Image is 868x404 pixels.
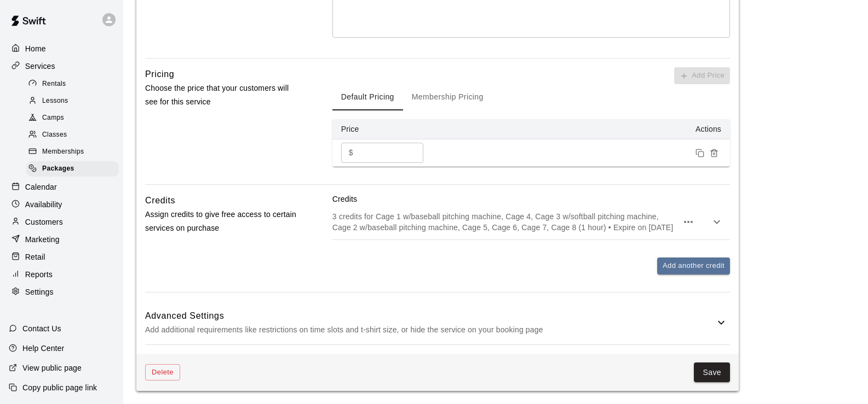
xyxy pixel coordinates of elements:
[26,110,119,126] div: Camps
[9,196,114,213] a: Availability
[657,257,730,274] button: Add another credit
[26,144,119,160] div: Memberships
[332,84,403,110] button: Default Pricing
[25,181,57,192] p: Calendar
[42,147,84,157] span: Memberships
[26,144,123,161] a: Memberships
[26,92,123,109] a: Lessons
[26,161,123,178] a: Packages
[145,364,180,381] button: Delete
[145,309,715,323] h6: Advanced Settings
[26,110,123,127] a: Camps
[25,199,62,210] p: Availability
[694,362,730,383] button: Save
[42,96,68,107] span: Lessons
[145,301,730,344] div: Advanced SettingsAdd additional requirements like restrictions on time slots and t-shirt size, or...
[42,130,67,140] span: Classes
[25,286,54,297] p: Settings
[9,231,114,248] a: Marketing
[332,211,677,233] p: 3 credits for Cage 1 w/baseball pitching machine, Cage 4, Cage 3 w/softball pitching machine, Cag...
[332,194,730,204] p: Credits
[26,77,119,92] div: Rentals
[145,208,297,235] p: Assign credits to give free access to certain services on purchase
[26,127,123,144] a: Classes
[693,146,707,160] button: Duplicate price
[145,81,297,109] p: Choose the price that your customers will see for this service
[25,216,63,227] p: Customers
[26,161,119,177] div: Packages
[42,163,74,174] span: Packages
[25,61,55,72] p: Services
[42,113,64,124] span: Camps
[26,93,119,109] div: Lessons
[145,323,715,337] p: Add additional requirements like restrictions on time slots and t-shirt size, or hide the service...
[22,382,97,393] p: Copy public page link
[9,58,114,74] a: Services
[25,269,53,280] p: Reports
[9,266,114,283] a: Reports
[25,251,45,262] p: Retail
[145,194,175,208] h6: Credits
[403,84,492,110] button: Membership Pricing
[25,43,46,54] p: Home
[22,323,61,334] p: Contact Us
[9,214,114,230] a: Customers
[26,127,119,143] div: Classes
[42,79,66,90] span: Rentals
[442,119,730,139] th: Actions
[145,67,174,81] h6: Pricing
[25,234,60,245] p: Marketing
[332,204,730,239] div: 3 credits for Cage 1 w/baseball pitching machine, Cage 4, Cage 3 w/softball pitching machine, Cag...
[349,147,353,159] p: $
[9,40,114,57] a: Home
[22,362,82,373] p: View public page
[9,284,114,300] a: Settings
[707,146,721,160] button: Remove price
[9,249,114,265] a: Retail
[9,179,114,195] a: Calendar
[332,119,442,139] th: Price
[26,75,123,92] a: Rentals
[22,343,64,354] p: Help Center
